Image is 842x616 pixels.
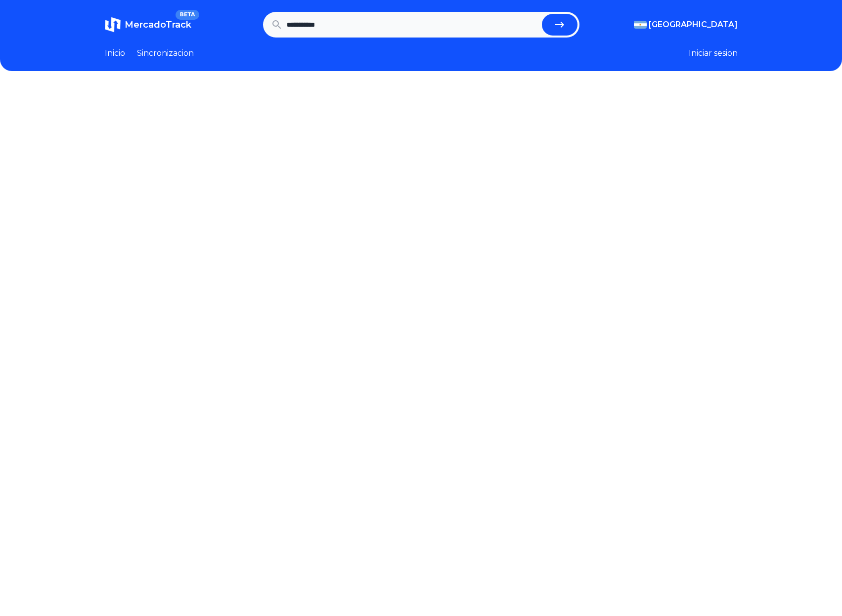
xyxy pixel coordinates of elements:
button: [GEOGRAPHIC_DATA] [634,19,738,31]
img: MercadoTrack [105,17,121,33]
span: MercadoTrack [125,19,191,30]
span: BETA [176,10,199,20]
a: Sincronizacion [137,47,194,59]
a: Inicio [105,47,125,59]
a: MercadoTrackBETA [105,17,191,33]
img: Argentina [634,21,647,29]
button: Iniciar sesion [689,47,738,59]
span: [GEOGRAPHIC_DATA] [649,19,738,31]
